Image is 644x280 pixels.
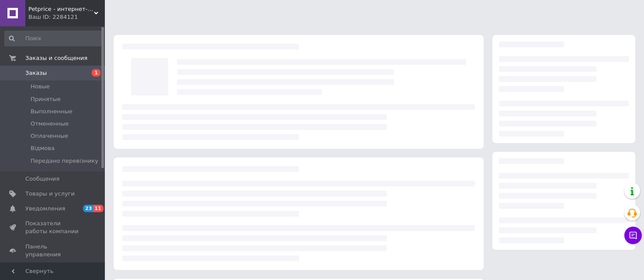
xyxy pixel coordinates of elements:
span: Передано перевізнику [31,157,98,165]
span: 11 [93,205,103,212]
span: Новые [31,83,50,91]
span: Принятые [31,95,61,103]
input: Поиск [4,31,103,46]
span: Панель управления [25,243,81,259]
div: Ваш ID: 2284121 [28,13,105,21]
button: Чат с покупателем [624,227,642,244]
span: Выполненные [31,108,73,115]
span: Товары и услуги [25,190,75,198]
span: Показатели работы компании [25,220,81,235]
span: Оплаченные [31,132,68,140]
span: Уведомления [25,205,65,213]
span: 23 [83,205,93,212]
span: Отмененные [31,120,69,128]
span: Заказы и сообщения [25,54,87,62]
span: Petprice - интернет-магазин зоотоваров [28,5,94,13]
span: Сообщения [25,175,59,183]
span: Заказы [25,69,47,77]
span: Відмова [31,144,55,152]
span: 1 [92,69,100,77]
